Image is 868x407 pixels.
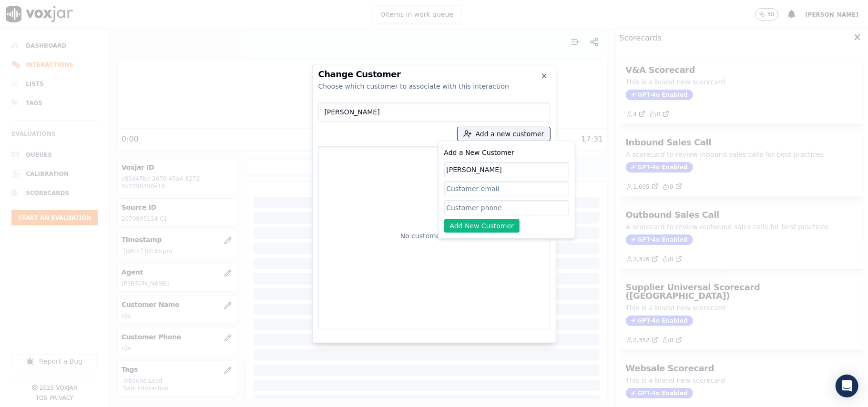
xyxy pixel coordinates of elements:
[318,70,550,79] h2: Change Customer
[458,127,550,141] button: Add a new customer
[400,231,468,241] p: No customers found
[318,102,550,122] input: Search Customers
[836,375,858,397] div: Open Intercom Messenger
[444,219,520,233] button: Add New Customer
[444,162,569,177] input: Customer name
[318,81,550,91] div: Choose which customer to associate with this interaction
[444,200,569,215] input: Customer phone
[444,181,569,196] input: Customer email
[444,149,515,156] label: Add a New Customer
